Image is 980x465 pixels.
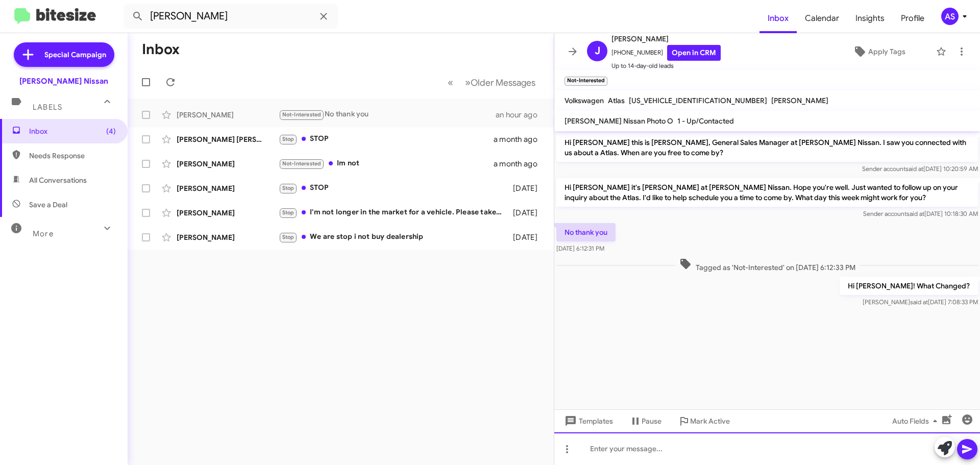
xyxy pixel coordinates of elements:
span: 1 - Up/Contacted [677,116,734,126]
span: « [448,76,453,89]
div: [DATE] [508,232,546,242]
span: said at [905,165,923,173]
div: [PERSON_NAME] [177,110,279,120]
span: Atlas [608,96,625,105]
div: [PERSON_NAME] Nissan [19,76,108,86]
div: [PERSON_NAME] [177,159,279,169]
span: Pause [642,412,661,430]
p: Hi [PERSON_NAME] this is [PERSON_NAME], General Sales Manager at [PERSON_NAME] Nissan. I saw you ... [556,133,978,162]
span: Sender account [DATE] 10:20:59 AM [862,165,978,173]
a: Inbox [759,4,797,33]
span: Tagged as 'Not-Interested' on [DATE] 6:12:33 PM [675,258,860,273]
span: J [595,43,600,59]
div: [DATE] [508,208,546,218]
button: Next [459,72,542,93]
span: Save a Deal [29,200,67,210]
span: [PERSON_NAME] [771,96,828,105]
span: All Conversations [29,175,87,185]
button: Templates [554,412,621,430]
span: Stop [282,234,295,240]
a: Open in CRM [667,45,721,61]
a: Profile [893,4,933,33]
div: [DATE] [508,183,546,193]
div: Im not [279,158,494,169]
span: Volkswagen [565,96,604,105]
span: Up to 14-day-old leads [611,61,721,71]
div: We are stop i not buy dealership [279,231,508,243]
div: No thank you [279,109,496,120]
div: an hour ago [496,110,546,120]
button: AS [933,8,969,25]
div: [PERSON_NAME] [177,183,279,193]
span: Special Campaign [44,50,106,60]
span: said at [910,298,928,306]
div: I'm not longer in the market for a vehicle. Please take me off your lists. [279,207,508,218]
div: STOP [279,133,494,145]
button: Auto Fields [884,412,949,430]
span: [PHONE_NUMBER] [611,45,721,61]
span: Labels [33,103,62,112]
small: Not-Interested [565,77,607,86]
div: [PERSON_NAME] [177,232,279,242]
span: Apply Tags [868,42,905,61]
span: (4) [106,126,116,136]
a: Special Campaign [14,42,114,67]
a: Calendar [797,4,847,33]
p: Hi [PERSON_NAME] it's [PERSON_NAME] at [PERSON_NAME] Nissan. Hope you're well. Just wanted to fol... [556,178,978,207]
div: AS [941,8,959,25]
button: Mark Active [670,412,738,430]
span: More [33,229,54,238]
span: Older Messages [471,77,535,88]
div: a month ago [494,159,546,169]
input: Search [124,4,338,29]
span: Inbox [29,126,116,136]
div: STOP [279,182,508,194]
button: Apply Tags [826,42,931,61]
div: [PERSON_NAME] [PERSON_NAME] [177,134,279,144]
span: Templates [562,412,613,430]
span: [PERSON_NAME] [611,33,721,45]
span: Mark Active [690,412,730,430]
a: Insights [847,4,893,33]
div: [PERSON_NAME] [177,208,279,218]
nav: Page navigation example [442,72,542,93]
button: Pause [621,412,670,430]
span: [PERSON_NAME] Nissan Photo O [565,116,673,126]
span: Not-Interested [282,160,322,167]
span: » [465,76,471,89]
span: [DATE] 6:12:31 PM [556,244,604,252]
div: a month ago [494,134,546,144]
span: Stop [282,136,295,142]
span: said at [906,210,924,217]
span: [US_VEHICLE_IDENTIFICATION_NUMBER] [629,96,767,105]
span: Stop [282,185,295,191]
span: [PERSON_NAME] [DATE] 7:08:33 PM [863,298,978,306]
p: Hi [PERSON_NAME]! What Changed? [840,277,978,295]
span: Needs Response [29,151,116,161]
span: Stop [282,209,295,216]
span: Auto Fields [892,412,941,430]
span: Not-Interested [282,111,322,118]
button: Previous [442,72,459,93]
span: Sender account [DATE] 10:18:30 AM [863,210,978,217]
p: No thank you [556,223,616,241]
h1: Inbox [142,41,180,58]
